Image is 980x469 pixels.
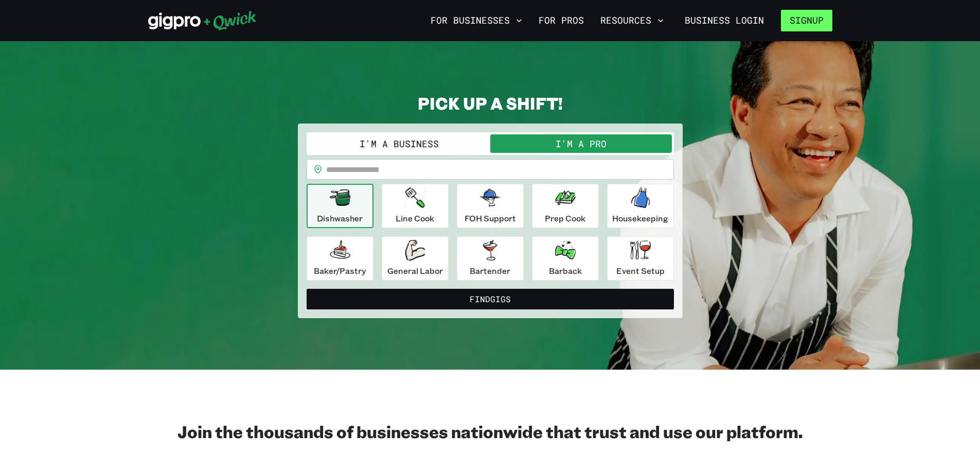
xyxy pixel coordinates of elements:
p: Prep Cook [545,212,585,224]
button: Baker/Pastry [307,236,373,281]
button: Event Setup [607,236,674,281]
button: I'm a Business [309,134,490,153]
button: General Labor [382,236,449,281]
p: Baker/Pastry [314,265,366,277]
button: Bartender [457,236,524,281]
h2: Join the thousands of businesses nationwide that trust and use our platform. [148,421,832,442]
h2: PICK UP A SHIFT! [298,93,683,113]
p: General Labor [387,265,443,277]
button: I'm a Pro [490,134,672,153]
button: Barback [532,236,599,281]
button: Prep Cook [532,184,599,228]
a: Business Login [676,10,773,31]
button: Signup [781,10,832,31]
button: FOH Support [457,184,524,228]
button: Housekeeping [607,184,674,228]
a: For Pros [534,12,588,29]
button: FindGigs [307,289,674,309]
p: FOH Support [465,212,516,224]
button: Dishwasher [307,184,373,228]
p: Housekeeping [612,212,668,224]
p: Barback [549,265,582,277]
p: Bartender [470,265,510,277]
p: Line Cook [396,212,434,224]
button: For Businesses [426,12,526,29]
button: Line Cook [382,184,449,228]
p: Event Setup [616,265,665,277]
p: Dishwasher [317,212,363,224]
button: Resources [596,12,668,29]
